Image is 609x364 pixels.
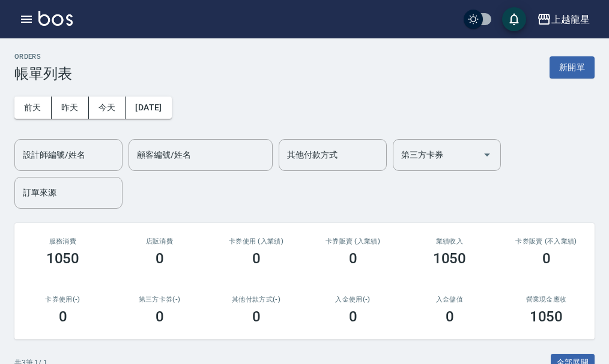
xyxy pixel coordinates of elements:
h3: 1050 [46,250,80,267]
button: save [502,7,526,31]
h3: 0 [156,308,164,325]
h2: 入金使用(-) [319,296,387,303]
h3: 0 [446,308,454,325]
h2: 卡券使用(-) [29,296,97,303]
button: 上越龍星 [532,7,595,32]
button: [DATE] [126,97,171,119]
h2: 入金儲值 [416,296,483,303]
h2: 卡券販賣 (不入業績) [512,237,580,245]
h3: 0 [252,250,261,267]
h2: ORDERS [14,53,72,61]
button: 今天 [89,97,126,119]
img: Logo [38,11,73,26]
h2: 卡券使用 (入業績) [222,237,290,245]
h3: 0 [349,250,357,267]
h3: 1050 [433,250,467,267]
button: 新開單 [550,56,595,79]
h3: 0 [252,308,261,325]
h2: 店販消費 [126,237,193,245]
h3: 0 [542,250,551,267]
h3: 1050 [530,308,563,325]
div: 上越龍星 [551,12,590,27]
h2: 營業現金應收 [512,296,580,303]
h3: 0 [349,308,357,325]
h2: 其他付款方式(-) [222,296,290,303]
a: 新開單 [550,61,595,73]
h3: 帳單列表 [14,65,72,82]
h2: 第三方卡券(-) [126,296,193,303]
h2: 卡券販賣 (入業績) [319,237,387,245]
h3: 0 [59,308,67,325]
h3: 0 [156,250,164,267]
button: 前天 [14,97,52,119]
h2: 業績收入 [416,237,483,245]
h3: 服務消費 [29,237,97,245]
button: 昨天 [52,97,89,119]
button: Open [477,145,497,164]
